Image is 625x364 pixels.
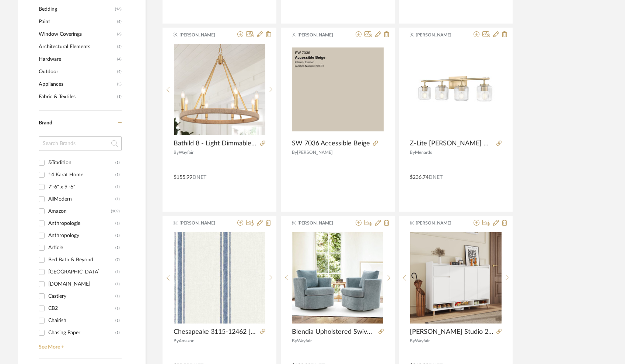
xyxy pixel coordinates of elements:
[410,139,493,148] span: Z-Lite [PERSON_NAME] Modern Gold 4-Light Vanity Light
[410,64,502,114] img: Z-Lite Landon Modern Gold 4-Light Vanity Light
[115,315,120,326] div: (1)
[115,254,120,266] div: (7)
[115,193,120,205] div: (1)
[115,169,120,181] div: (1)
[297,150,333,155] span: [PERSON_NAME]
[292,139,370,148] span: SW 7036 Accessible Beige
[117,41,122,53] span: (5)
[429,175,443,180] span: DNET
[174,150,179,155] span: By
[410,232,502,324] img: Corrigan Studio 22 Pair Shoe Storage Cabinet- WHITE
[39,78,115,91] span: Appliances
[179,220,226,226] span: [PERSON_NAME]
[415,150,432,155] span: Menards
[415,339,430,343] span: Wayfair
[48,315,115,326] div: Chairish
[297,220,344,226] span: [PERSON_NAME]
[410,339,415,343] span: By
[292,232,383,324] img: Blendia Upholstered Swivel Barrel Chair (Set of 2)- Blue Chenille
[115,218,120,229] div: (1)
[115,303,120,314] div: (1)
[39,91,115,103] span: Fabric & Textiles
[48,230,115,241] div: Anthropology
[39,40,115,53] span: Architectural Elements
[292,150,297,155] span: By
[292,339,297,343] span: By
[39,66,115,78] span: Outdoor
[410,328,493,336] span: [PERSON_NAME] Studio 22 Pair Shoe Storage Cabinet- WHITE
[48,327,115,339] div: Chasing Paper
[292,47,384,131] img: SW 7036 Accessible Beige
[48,181,115,193] div: 7'-6" x 9'-6"
[115,266,120,278] div: (1)
[39,136,122,151] input: Search Brands
[416,32,462,38] span: [PERSON_NAME]
[292,328,376,336] span: Blendia Upholstered Swivel Barrel Chair (Set of 2)- Blue Chenille
[48,169,115,181] div: 14 Karat Home
[39,15,115,28] span: Paint
[117,16,122,28] span: (6)
[115,157,120,169] div: (1)
[117,91,122,103] span: (1)
[410,175,429,180] span: $236.74
[48,290,115,302] div: Castlery
[192,175,206,180] span: DNET
[48,254,115,266] div: Bed Bath & Beyond
[37,339,122,350] a: See More +
[174,139,257,148] span: Bathild 8 - Light Dimmable Wagon Wheel Chandelier
[416,220,462,226] span: [PERSON_NAME]
[115,278,120,290] div: (1)
[174,44,265,135] img: Bathild 8 - Light Dimmable Wagon Wheel Chandelier
[174,339,179,343] span: By
[297,339,312,343] span: Wayfair
[48,218,115,229] div: Anthropologie
[39,120,52,126] span: Brand
[48,303,115,314] div: CB2
[39,53,115,66] span: Hardware
[48,242,115,254] div: Article
[117,66,122,78] span: (4)
[115,327,120,339] div: (1)
[111,205,120,217] div: (309)
[179,150,193,155] span: Wayfair
[48,205,111,217] div: Amazon
[115,242,120,254] div: (1)
[117,28,122,40] span: (6)
[115,3,122,15] span: (16)
[117,53,122,65] span: (4)
[115,230,120,241] div: (1)
[174,232,265,324] img: Chesapeake 3115-12462 Linette Fabric Stripe Wallpaper, Blue
[39,28,115,40] span: Window Coverings
[115,181,120,193] div: (1)
[48,157,115,169] div: &Tradition
[48,266,115,278] div: [GEOGRAPHIC_DATA]
[174,328,257,336] span: Chesapeake 3115-12462 [PERSON_NAME] Fabric Stripe Wallpaper, Blue
[48,193,115,205] div: AllModern
[179,32,226,38] span: [PERSON_NAME]
[297,32,344,38] span: [PERSON_NAME]
[117,78,122,90] span: (3)
[410,150,415,155] span: By
[115,290,120,302] div: (1)
[174,175,192,180] span: $155.99
[39,3,113,15] span: Bedding
[179,339,195,343] span: Amazon
[48,278,115,290] div: [DOMAIN_NAME]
